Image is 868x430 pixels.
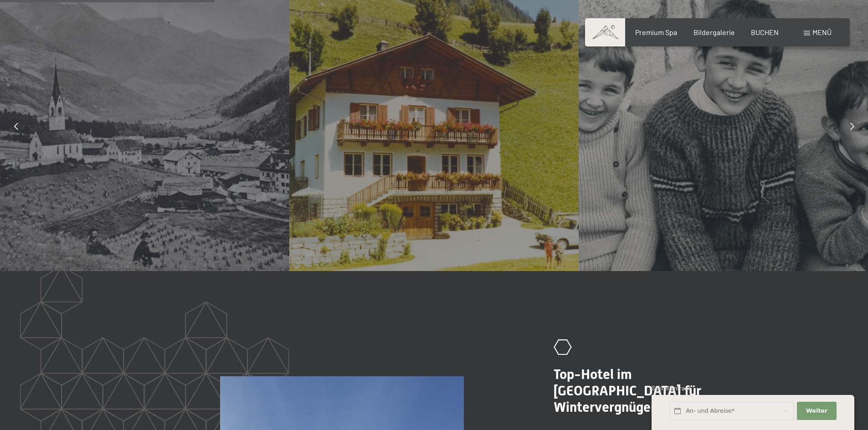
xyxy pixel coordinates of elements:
[635,28,677,36] a: Premium Spa
[652,384,691,392] span: Schnellanfrage
[806,407,827,415] span: Weiter
[812,28,832,36] span: Menü
[554,366,704,415] span: Top-Hotel im [GEOGRAPHIC_DATA] für Wintervergnügen de luxe
[693,28,735,36] a: Bildergalerie
[797,402,836,420] button: Weiter
[751,28,779,36] a: BUCHEN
